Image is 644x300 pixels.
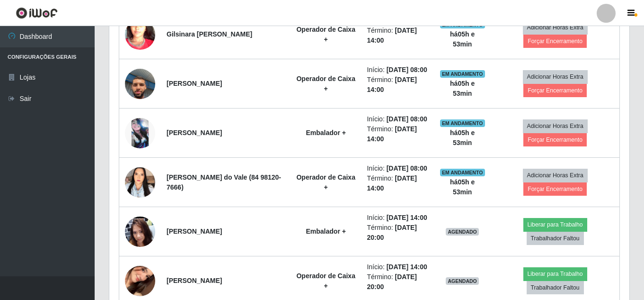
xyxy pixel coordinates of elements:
li: Término: [367,223,428,243]
strong: há 05 h e 53 min [450,80,475,97]
strong: Operador de Caixa + [296,272,355,290]
span: EM ANDAMENTO [440,119,485,127]
strong: [PERSON_NAME] [167,227,222,235]
button: Forçar Encerramento [523,133,587,146]
button: Forçar Encerramento [523,35,587,48]
li: Início: [367,213,428,223]
time: [DATE] 08:00 [387,164,427,172]
li: Início: [367,114,428,124]
strong: [PERSON_NAME] [167,277,222,284]
img: 1630764060757.jpeg [125,1,155,67]
img: 1752607957253.jpeg [125,57,155,111]
strong: há 05 h e 53 min [450,30,475,48]
button: Adicionar Horas Extra [523,169,588,182]
strong: há 05 h e 53 min [450,129,475,146]
strong: [PERSON_NAME] do Vale (84 98120-7666) [167,173,281,191]
button: Trabalhador Faltou [527,232,584,245]
button: Adicionar Horas Extra [523,119,588,133]
strong: Embalador + [306,129,346,136]
li: Início: [367,164,428,173]
span: EM ANDAMENTO [440,169,485,176]
button: Adicionar Horas Extra [523,70,588,83]
button: Liberar para Trabalho [523,267,587,281]
li: Término: [367,272,428,292]
strong: há 05 h e 53 min [450,178,475,196]
img: CoreUI Logo [16,7,58,19]
li: Início: [367,262,428,272]
li: Início: [367,65,428,75]
strong: Operador de Caixa + [296,75,355,92]
li: Término: [367,75,428,95]
button: Forçar Encerramento [523,182,587,196]
strong: Embalador + [306,227,346,235]
span: AGENDADO [446,277,479,285]
li: Término: [367,26,428,45]
img: 1740529187901.jpeg [125,163,155,201]
strong: Gilsinara [PERSON_NAME] [167,30,252,38]
strong: Operador de Caixa + [296,26,355,43]
button: Liberar para Trabalho [523,218,587,231]
button: Forçar Encerramento [523,84,587,97]
img: 1652231236130.jpeg [125,118,155,148]
span: AGENDADO [446,228,479,236]
li: Término: [367,173,428,193]
button: Adicionar Horas Extra [523,21,588,34]
time: [DATE] 14:00 [387,214,427,221]
strong: [PERSON_NAME] [167,80,222,87]
time: [DATE] 14:00 [387,263,427,271]
strong: Operador de Caixa + [296,173,355,191]
time: [DATE] 08:00 [387,115,427,123]
img: 1755099981522.jpeg [125,198,155,265]
span: EM ANDAMENTO [440,70,485,78]
time: [DATE] 08:00 [387,66,427,73]
strong: [PERSON_NAME] [167,129,222,136]
li: Término: [367,124,428,144]
button: Trabalhador Faltou [527,281,584,294]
